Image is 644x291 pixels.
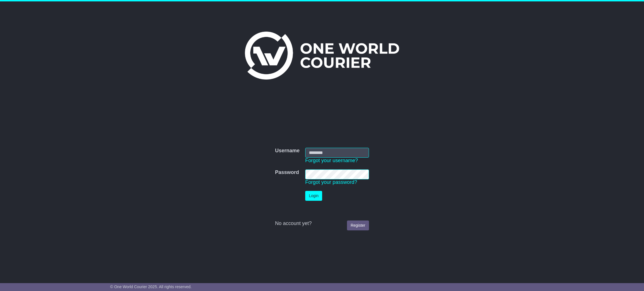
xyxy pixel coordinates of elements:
[347,221,369,230] a: Register
[275,221,369,227] div: No account yet?
[275,169,299,176] label: Password
[305,179,357,185] a: Forgot your password?
[275,148,300,154] label: Username
[305,158,358,163] a: Forgot your username?
[305,191,322,201] button: Login
[245,32,399,80] img: One World
[110,285,192,289] span: © One World Courier 2025. All rights reserved.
